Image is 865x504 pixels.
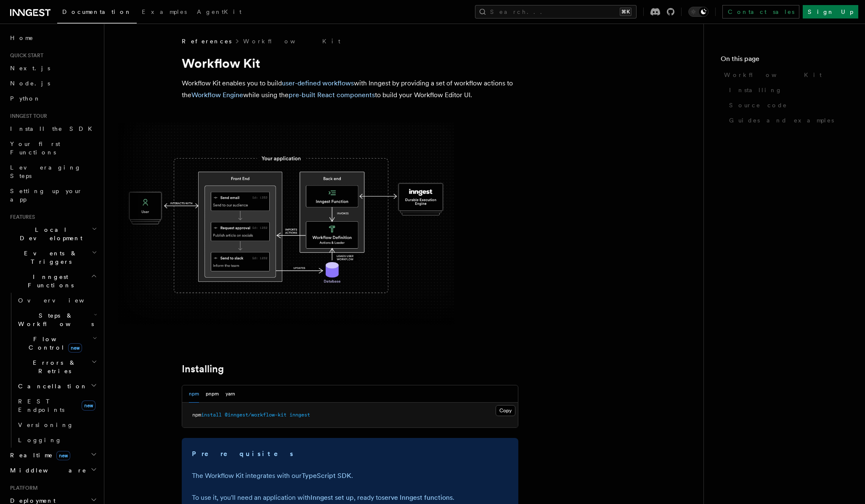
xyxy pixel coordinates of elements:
[189,385,199,403] button: npm
[7,160,99,183] a: Leveraging Steps
[688,7,708,17] button: Toggle dark mode
[7,273,91,289] span: Inngest Functions
[7,246,99,269] button: Events & Triggers
[729,101,787,109] span: Source code
[18,297,105,304] span: Overview
[10,34,34,42] span: Home
[192,412,201,418] span: npm
[721,67,848,82] a: Workflow Kit
[496,405,515,416] button: Copy
[192,3,247,23] a: AgentKit
[10,141,60,156] span: Your first Functions
[7,466,87,475] span: Middleware
[192,450,295,458] strong: Prerequisites
[7,136,99,160] a: Your first Functions
[68,343,82,353] span: new
[15,355,99,379] button: Errors & Retries
[57,3,137,24] a: Documentation
[10,164,81,179] span: Leveraging Steps
[62,8,132,15] span: Documentation
[18,422,74,428] span: Versioning
[118,123,454,324] img: The Workflow Kit provides a Workflow Engine to compose workflow actions on the back end and a set...
[7,30,99,45] a: Home
[7,52,43,59] span: Quick start
[191,91,243,99] a: Workflow Engine
[302,472,351,480] a: TypeScript SDK
[721,54,848,67] h4: On this page
[15,379,99,394] button: Cancellation
[282,79,354,87] a: user-defined workflows
[206,385,219,403] button: pnpm
[7,293,99,448] div: Inngest Functions
[7,225,92,242] span: Local Development
[18,398,64,413] span: REST Endpoints
[137,3,192,23] a: Examples
[726,113,848,128] a: Guides and examples
[10,188,82,203] span: Setting up your app
[7,269,99,293] button: Inngest Functions
[18,437,62,443] span: Logging
[10,65,50,72] span: Next.js
[729,116,834,125] span: Guides and examples
[7,121,99,136] a: Install the SDK
[182,77,518,101] p: Workflow Kit enables you to build with Inngest by providing a set of workflow actions to the whil...
[15,311,94,328] span: Steps & Workflows
[82,401,96,411] span: new
[201,412,222,418] span: install
[7,249,92,266] span: Events & Triggers
[192,492,508,504] p: To use it, you'll need an application with , ready to .
[182,363,224,375] a: Installing
[7,91,99,106] a: Python
[15,308,99,332] button: Steps & Workflows
[620,8,632,16] kbd: ⌘K
[7,61,99,76] a: Next.js
[225,412,287,418] span: @inngest/workflow-kit
[243,37,340,45] a: Workflow Kit
[7,463,99,478] button: Middleware
[7,485,38,491] span: Platform
[382,493,453,501] a: serve Inngest functions
[289,412,310,418] span: inngest
[7,214,35,220] span: Features
[10,80,50,87] span: Node.js
[15,332,99,355] button: Flow Controlnew
[7,451,70,459] span: Realtime
[182,37,231,45] span: References
[15,335,93,352] span: Flow Control
[15,382,88,390] span: Cancellation
[15,358,91,375] span: Errors & Retries
[15,432,99,448] a: Logging
[10,125,97,132] span: Install the SDK
[722,5,799,19] a: Contact sales
[7,183,99,207] a: Setting up your app
[726,82,848,98] a: Installing
[197,8,241,15] span: AgentKit
[475,5,637,19] button: Search...⌘K
[10,95,41,102] span: Python
[192,470,508,482] p: The Workflow Kit integrates with our .
[7,113,47,119] span: Inngest tour
[7,222,99,246] button: Local Development
[803,5,858,19] a: Sign Up
[15,417,99,432] a: Versioning
[142,8,187,15] span: Examples
[726,98,848,113] a: Source code
[310,493,354,501] a: Inngest set up
[729,86,782,94] span: Installing
[724,71,822,79] span: Workflow Kit
[182,56,518,71] h1: Workflow Kit
[7,76,99,91] a: Node.js
[15,394,99,417] a: REST Endpointsnew
[56,451,70,460] span: new
[226,385,235,403] button: yarn
[7,448,99,463] button: Realtimenew
[15,293,99,308] a: Overview
[289,91,375,99] a: pre-built React components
